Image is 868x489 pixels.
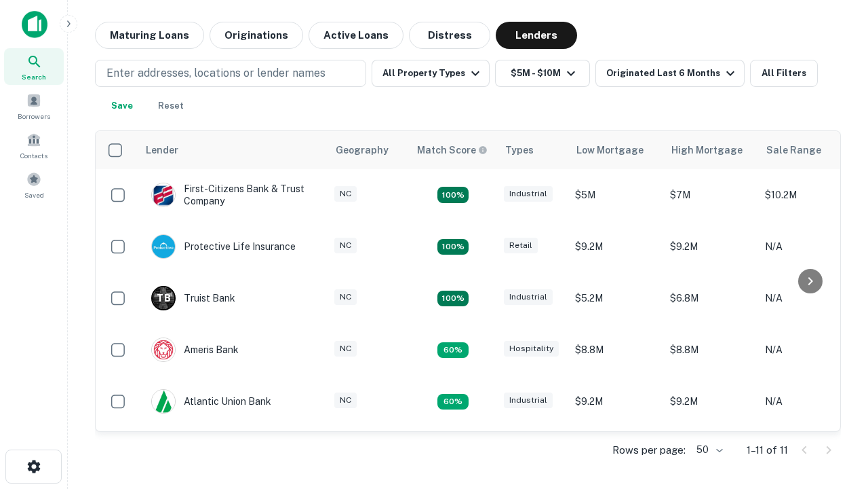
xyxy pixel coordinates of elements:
td: $9.2M [663,376,758,427]
a: Contacts [4,127,64,164]
div: NC [334,238,357,253]
a: Saved [4,166,64,203]
div: Ameris Bank [151,338,239,362]
th: Types [497,131,568,169]
h6: Match Score [417,143,485,158]
div: Types [505,142,534,158]
td: $9.2M [568,376,663,427]
td: $5.2M [568,272,663,324]
td: $5M [568,169,663,221]
div: Low Mortgage [576,142,644,158]
button: Enter addresses, locations or lender names [95,60,366,87]
button: Reset [149,92,193,120]
div: Protective Life Insurance [151,234,296,259]
th: Capitalize uses an advanced AI algorithm to match your search with the best lender. The match sco... [409,131,497,169]
div: Capitalize uses an advanced AI algorithm to match your search with the best lender. The match sco... [417,143,488,158]
iframe: Chat Widget [800,337,868,402]
td: $8.8M [663,324,758,376]
div: Industrial [504,289,553,305]
th: Lender [138,131,328,169]
div: Sale Range [766,142,821,158]
button: Originated Last 6 Months [595,60,745,87]
p: T B [157,291,170,306]
button: Active Loans [309,22,403,49]
span: Saved [24,189,44,200]
span: Contacts [20,150,47,161]
td: $9.2M [663,221,758,272]
button: All Filters [750,60,818,87]
td: $8.8M [568,324,663,376]
div: 50 [691,440,725,460]
p: Enter addresses, locations or lender names [106,65,325,81]
span: Borrowers [18,111,50,122]
div: High Mortgage [671,142,743,158]
p: Rows per page: [612,442,686,458]
div: NC [334,186,357,202]
img: picture [152,183,175,206]
button: All Property Types [372,60,490,87]
button: Lenders [496,22,577,49]
div: Matching Properties: 2, hasApolloMatch: undefined [437,239,469,255]
div: Matching Properties: 2, hasApolloMatch: undefined [437,187,469,203]
td: $6.3M [663,427,758,479]
div: Retail [504,238,538,253]
div: Geography [336,142,389,158]
a: Borrowers [4,88,64,124]
a: Search [4,48,64,85]
div: NC [334,341,357,357]
div: Industrial [504,186,553,202]
button: Originations [210,22,303,49]
td: $6.8M [663,272,758,324]
div: NC [334,289,357,305]
div: NC [334,393,357,408]
td: $6.3M [568,427,663,479]
div: Truist Bank [151,286,235,310]
div: First-citizens Bank & Trust Company [151,183,314,207]
button: Distress [409,22,490,49]
img: picture [152,390,175,413]
div: Industrial [504,393,553,408]
span: Search [22,71,46,82]
div: Atlantic Union Bank [151,389,271,414]
div: Matching Properties: 1, hasApolloMatch: undefined [437,394,469,410]
button: Save your search to get updates of matches that match your search criteria. [100,92,144,120]
img: picture [152,235,175,258]
button: Maturing Loans [95,22,204,49]
td: $9.2M [568,221,663,272]
th: Low Mortgage [568,131,663,169]
div: Lender [146,142,178,158]
p: 1–11 of 11 [747,442,788,458]
div: Matching Properties: 3, hasApolloMatch: undefined [437,291,469,307]
div: Matching Properties: 1, hasApolloMatch: undefined [437,342,469,359]
th: Geography [328,131,409,169]
td: $7M [663,169,758,221]
button: $5M - $10M [495,60,590,87]
img: capitalize-icon.png [22,11,47,38]
img: picture [152,338,175,361]
div: Hospitality [504,341,559,357]
th: High Mortgage [663,131,758,169]
div: Originated Last 6 Months [606,65,738,81]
